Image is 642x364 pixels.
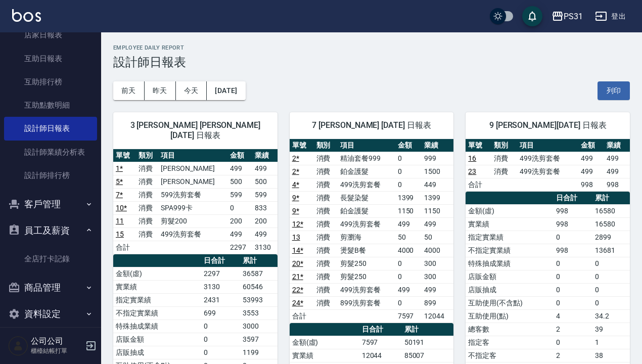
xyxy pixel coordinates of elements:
td: 60546 [240,280,278,293]
td: 499洗剪套餐 [517,165,578,178]
td: 消費 [136,227,159,241]
td: 0 [395,178,422,191]
th: 累計 [240,254,278,267]
td: 金額(虛) [290,336,359,349]
td: 消費 [314,152,338,165]
td: 499 [227,227,252,241]
td: 消費 [314,204,338,217]
td: 3553 [240,306,278,320]
td: 總客數 [466,323,554,336]
td: 998 [554,244,592,257]
td: 0 [554,270,592,283]
td: 1150 [395,204,422,217]
td: 消費 [136,175,159,188]
td: 店販抽成 [466,283,554,296]
td: 998 [578,178,604,191]
td: 鉑金護髮 [338,204,395,217]
button: PS31 [547,6,587,27]
td: 1199 [240,346,278,359]
button: 商品管理 [4,275,97,301]
a: 互助排行榜 [4,70,97,94]
td: 0 [395,165,422,178]
td: 剪瀏海 [338,231,395,244]
td: 499 [604,165,630,178]
img: Person [8,336,28,356]
td: 精油套餐999 [338,152,395,165]
td: 34.2 [592,309,630,323]
button: 昨天 [145,81,176,100]
th: 項目 [338,139,395,152]
td: 1399 [422,191,453,204]
td: 消費 [136,162,159,175]
td: 消費 [491,165,517,178]
img: Logo [12,9,41,22]
td: 剪髮250 [338,257,395,270]
td: 不指定實業績 [113,306,201,320]
td: 4 [554,309,592,323]
td: 不指定實業績 [466,244,554,257]
td: 特殊抽成業績 [113,320,201,333]
td: 消費 [314,165,338,178]
td: 0 [395,257,422,270]
td: 0 [554,296,592,309]
a: 設計師業績分析表 [4,141,97,164]
button: 列印 [598,81,630,100]
a: 店家日報表 [4,23,97,47]
td: 消費 [136,214,159,227]
th: 日合計 [359,323,402,336]
td: 店販抽成 [113,346,201,359]
td: 599洗剪套餐 [158,188,227,201]
th: 類別 [491,139,517,152]
td: 499 [422,217,453,231]
td: 500 [252,175,277,188]
td: 12044 [359,349,402,362]
td: 消費 [314,257,338,270]
td: 店販金額 [113,333,201,346]
td: [PERSON_NAME] [158,175,227,188]
td: 499 [578,165,604,178]
td: 4000 [395,244,422,257]
table: a dense table [113,149,278,254]
span: 3 [PERSON_NAME] [PERSON_NAME] [DATE] 日報表 [125,120,265,141]
td: 合計 [290,309,314,323]
td: 899洗剪套餐 [338,296,395,309]
a: 15 [116,230,124,238]
button: 資料設定 [4,301,97,327]
td: 50 [395,231,422,244]
td: 499 [578,152,604,165]
td: 2899 [592,231,630,244]
td: 實業績 [466,217,554,231]
td: 0 [592,257,630,270]
button: 今天 [176,81,207,100]
th: 累計 [592,192,630,205]
td: 200 [252,214,277,227]
th: 累計 [402,323,454,336]
td: 699 [201,306,240,320]
td: 0 [227,201,252,214]
td: 3000 [240,320,278,333]
th: 類別 [314,139,338,152]
td: 4000 [422,244,453,257]
th: 業績 [422,139,453,152]
table: a dense table [466,139,630,192]
td: 200 [227,214,252,227]
td: 消費 [314,178,338,191]
td: 899 [422,296,453,309]
button: 客戶管理 [4,191,97,217]
td: 499洗剪套餐 [158,227,227,241]
th: 金額 [578,139,604,152]
td: 998 [554,204,592,217]
td: 12044 [422,309,453,323]
td: 實業績 [290,349,359,362]
td: 499 [227,162,252,175]
th: 金額 [395,139,422,152]
td: 3597 [240,333,278,346]
td: 消費 [314,270,338,283]
td: 消費 [136,201,159,214]
th: 單號 [113,149,136,162]
td: 998 [604,178,630,191]
td: 13681 [592,244,630,257]
table: a dense table [290,139,454,323]
td: 300 [422,270,453,283]
td: 金額(虛) [113,267,201,280]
